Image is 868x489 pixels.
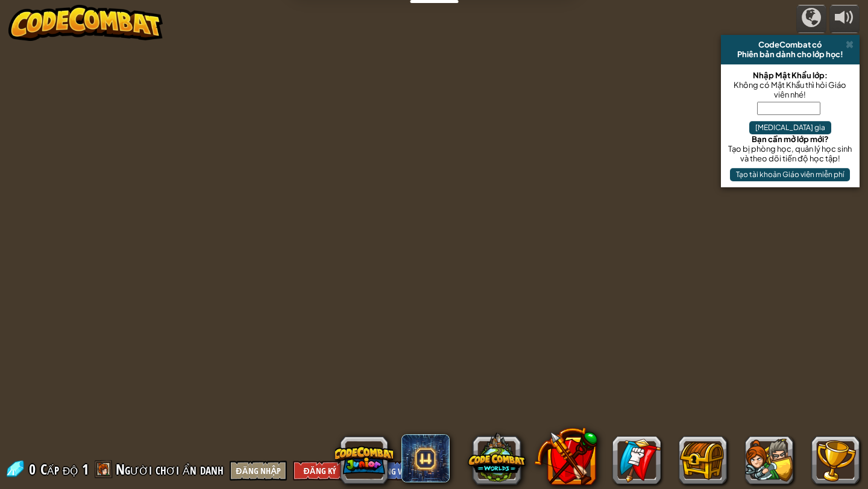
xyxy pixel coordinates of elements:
[230,461,286,481] button: Đăng nhập
[40,459,78,479] span: Cấp độ
[727,80,854,99] div: Không có Mật Khẩu thì hỏi Giáo viên nhé!
[82,459,89,479] span: 1
[726,40,855,49] div: CodeCombat có
[29,459,39,479] span: 0
[726,49,855,59] div: Phiên bản dành cho lớp học!
[8,5,163,41] img: CodeCombat - Learn how to code by playing a game
[796,5,826,33] button: Chiến dịch
[293,461,347,481] button: Đăng Ký
[727,70,854,80] div: Nhập Mật Khẩu lớp:
[730,168,850,181] button: Tạo tài khoản Giáo viên miễn phí
[749,121,831,134] button: [MEDICAL_DATA] gia
[829,5,860,33] button: Tùy chỉnh âm lượng
[116,459,224,479] span: Người chơi ẩn danh
[727,144,854,163] div: Tạo bị phòng học, quản lý học sinh và theo dõi tiến độ học tập!
[727,134,854,144] div: Bạn cần mở lớp mới?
